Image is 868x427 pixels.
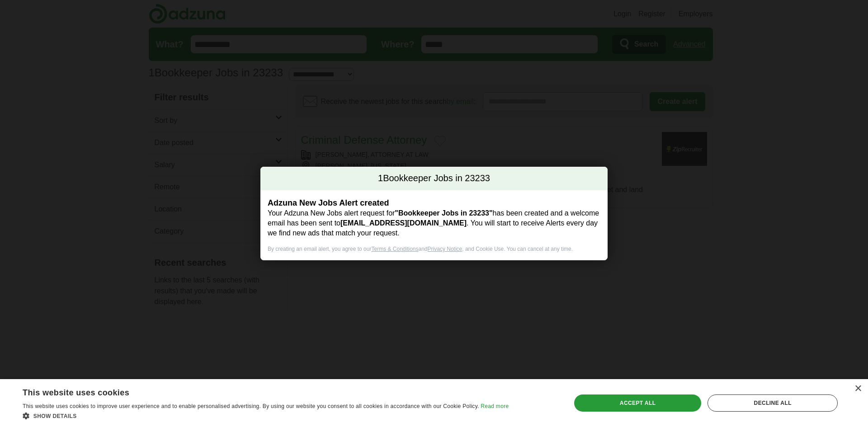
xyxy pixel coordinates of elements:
div: Show details [23,411,509,420]
a: Terms & Conditions [371,246,418,252]
div: This website uses cookies [23,385,486,398]
div: By creating an email alert, you agree to our and , and Cookie Use. You can cancel at any time. [260,245,608,260]
span: 1 [378,172,383,185]
h2: Adzuna New Jobs Alert created [268,197,600,209]
strong: [EMAIL_ADDRESS][DOMAIN_NAME] [340,219,467,227]
span: Show details [33,413,77,419]
div: Accept all [574,394,702,412]
h2: Bookkeeper Jobs in 23233 [260,167,608,190]
strong: "Bookkeeper Jobs in 23233" [395,209,492,217]
a: Read more, opens a new window [481,403,509,409]
div: Decline all [708,394,838,412]
p: Your Adzuna New Jobs alert request for has been created and a welcome email has been sent to . Yo... [268,208,600,238]
span: This website uses cookies to improve user experience and to enable personalised advertising. By u... [23,403,479,409]
div: Close [854,385,861,392]
a: Privacy Notice [428,246,462,252]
